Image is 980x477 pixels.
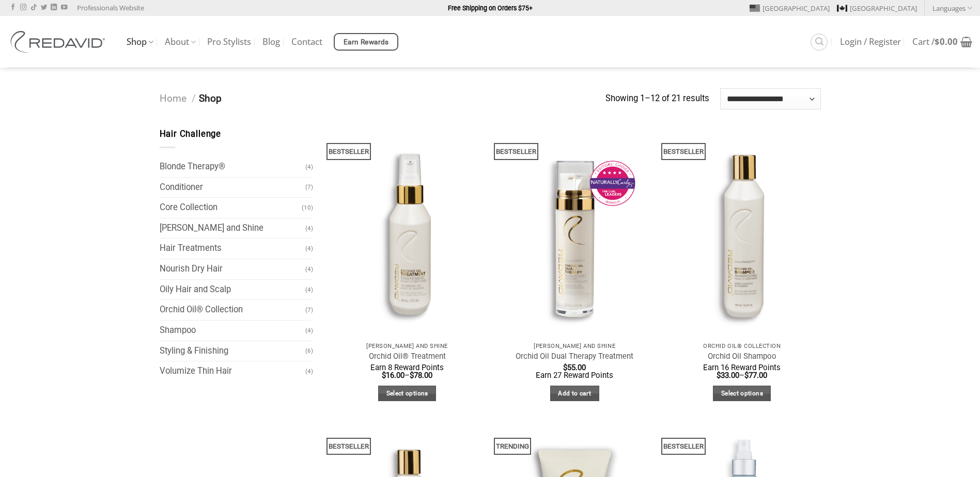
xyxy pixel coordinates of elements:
[160,198,302,218] a: Core Collection
[750,1,830,16] a: [GEOGRAPHIC_DATA]
[605,92,709,106] p: Showing 1–12 of 21 results
[563,363,586,372] bdi: 55.00
[932,1,972,15] a: Languages
[496,128,654,337] img: REDAVID Orchid Oil Dual Therapy ~ Award Winning Curl Care
[207,33,251,51] a: Pro Stylists
[160,361,306,381] a: Volumize Thin Hair
[811,34,828,51] a: Search
[550,386,599,402] a: Add to cart: “Orchid Oil Dual Therapy Treatment”
[708,352,776,361] a: Orchid Oil Shampoo
[41,4,47,11] a: Follow on Twitter
[20,4,26,11] a: Follow on Instagram
[291,33,322,51] a: Contact
[717,371,721,380] span: $
[305,158,313,176] span: (4)
[496,128,654,337] a: Orchid Oil Dual Therapy Treatment
[329,128,486,337] img: REDAVID Orchid Oil Treatment 90ml
[305,260,313,278] span: (4)
[536,371,613,380] span: Earn 27 Reward Points
[160,321,306,341] a: Shampoo
[305,178,313,196] span: (7)
[160,300,306,320] a: Orchid Oil® Collection
[744,371,767,380] bdi: 77.00
[305,342,313,360] span: (6)
[717,371,739,380] bdi: 33.00
[668,343,816,349] p: Orchid Oil® Collection
[501,343,648,349] p: [PERSON_NAME] and Shine
[30,4,37,11] a: Follow on TikTok
[127,32,153,52] a: Shop
[912,30,972,53] a: Cart /$0.00
[160,239,306,259] a: Hair Treatments
[334,343,481,349] p: [PERSON_NAME] and Shine
[382,371,405,380] bdi: 16.00
[305,281,313,299] span: (4)
[160,259,306,279] a: Nourish Dry Hair
[10,4,16,11] a: Follow on Facebook
[448,4,533,12] strong: Free Shipping on Orders $75+
[663,128,821,337] img: REDAVID Orchid Oil Shampoo
[840,33,901,51] a: Login / Register
[305,322,313,340] span: (4)
[160,157,306,177] a: Blonde Therapy®
[935,36,958,47] bdi: 0.00
[8,31,111,53] img: REDAVID Salon Products | United States
[160,92,186,104] a: Home
[410,371,414,380] span: $
[840,38,901,46] span: Login / Register
[160,129,222,139] span: Hair Challenge
[305,240,313,258] span: (4)
[302,199,313,217] span: (10)
[262,33,280,51] a: Blog
[160,178,306,198] a: Conditioner
[160,280,306,300] a: Oily Hair and Scalp
[344,37,389,48] span: Earn Rewards
[61,4,67,11] a: Follow on YouTube
[160,341,306,361] a: Styling & Finishing
[663,128,821,337] a: Orchid Oil Shampoo
[160,91,606,107] nav: Shop
[382,371,386,380] span: $
[378,386,436,402] a: Select options for “Orchid Oil® Treatment”
[305,362,313,380] span: (4)
[334,33,398,51] a: Earn Rewards
[369,352,446,361] a: Orchid Oil® Treatment
[165,32,196,52] a: About
[744,371,749,380] span: $
[334,364,481,379] span: –
[370,363,444,372] span: Earn 8 Reward Points
[912,38,958,46] span: Cart /
[410,371,432,380] bdi: 78.00
[935,36,940,47] span: $
[160,218,306,239] a: [PERSON_NAME] and Shine
[305,301,313,319] span: (7)
[563,363,567,372] span: $
[516,352,633,361] a: Orchid Oil Dual Therapy Treatment
[703,363,781,372] span: Earn 16 Reward Points
[192,92,196,104] span: /
[837,1,917,16] a: [GEOGRAPHIC_DATA]
[720,88,821,109] select: Shop order
[329,128,486,337] a: Orchid Oil® Treatment
[305,219,313,237] span: (4)
[51,4,57,11] a: Follow on LinkedIn
[713,386,771,402] a: Select options for “Orchid Oil Shampoo”
[668,364,816,379] span: –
